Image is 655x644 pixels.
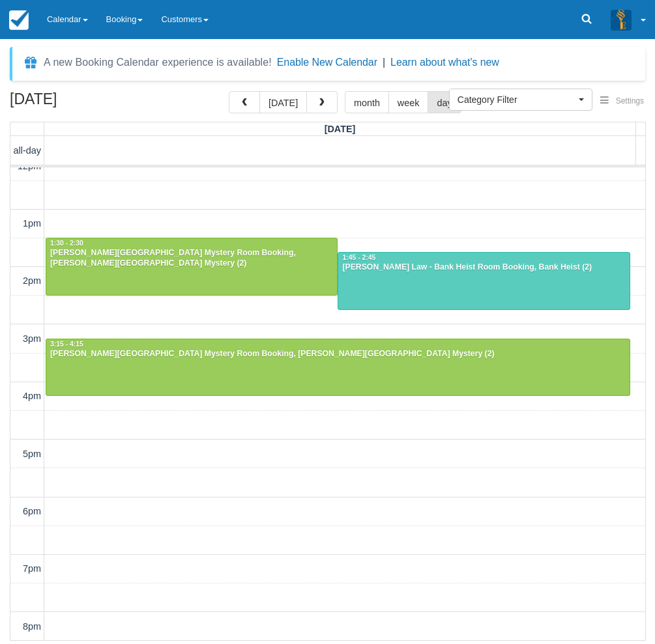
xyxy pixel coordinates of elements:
span: 7pm [23,563,41,574]
span: 12pm [18,161,41,171]
button: week [388,91,429,113]
span: 1pm [23,218,41,229]
span: 5pm [23,449,41,459]
button: Enable New Calendar [277,56,377,69]
span: 2pm [23,275,41,286]
span: 4pm [23,391,41,401]
div: A new Booking Calendar experience is available! [44,55,272,70]
a: 3:15 - 4:15[PERSON_NAME][GEOGRAPHIC_DATA] Mystery Room Booking, [PERSON_NAME][GEOGRAPHIC_DATA] My... [46,339,630,396]
a: 1:45 - 2:45[PERSON_NAME] Law - Bank Heist Room Booking, Bank Heist (2) [338,252,630,309]
img: checkfront-main-nav-mini-logo.png [9,10,29,30]
a: 1:30 - 2:30[PERSON_NAME][GEOGRAPHIC_DATA] Mystery Room Booking, [PERSON_NAME][GEOGRAPHIC_DATA] My... [46,238,338,295]
span: all-day [14,145,41,156]
button: month [345,91,389,113]
img: A3 [611,9,632,30]
span: Settings [616,96,644,105]
button: Settings [592,92,652,111]
div: [PERSON_NAME][GEOGRAPHIC_DATA] Mystery Room Booking, [PERSON_NAME][GEOGRAPHIC_DATA] Mystery (2) [50,248,334,269]
button: day [428,91,461,113]
span: [DATE] [325,124,356,134]
span: 1:45 - 2:45 [342,254,375,261]
span: Category Filter [458,93,575,106]
div: [PERSON_NAME][GEOGRAPHIC_DATA] Mystery Room Booking, [PERSON_NAME][GEOGRAPHIC_DATA] Mystery (2) [50,349,626,359]
span: 3pm [23,333,41,344]
h2: [DATE] [10,91,175,115]
button: [DATE] [259,91,307,113]
span: 6pm [23,506,41,516]
div: [PERSON_NAME] Law - Bank Heist Room Booking, Bank Heist (2) [342,262,626,273]
span: 3:15 - 4:15 [50,341,83,348]
span: 8pm [23,621,41,632]
span: | [383,57,385,68]
span: 1:30 - 2:30 [50,240,83,247]
button: Category Filter [449,89,592,111]
a: Learn about what's new [390,57,499,68]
